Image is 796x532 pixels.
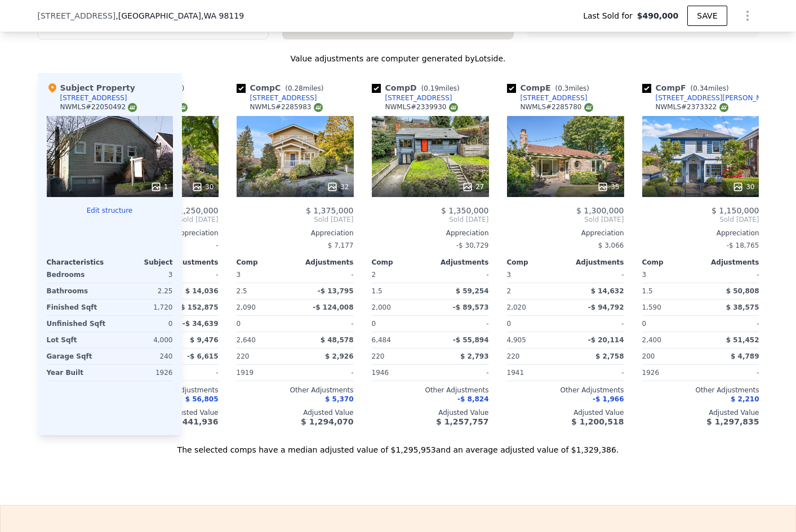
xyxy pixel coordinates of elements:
[295,258,354,267] div: Adjustments
[180,303,218,311] span: $ 152,875
[642,229,759,238] div: Appreciation
[642,386,759,395] div: Other Adjustments
[507,365,563,381] div: 1941
[591,287,624,295] span: $ 14,632
[571,417,624,426] span: $ 1,200,518
[642,303,661,311] span: 1,590
[372,82,464,93] div: Comp D
[453,336,489,344] span: -$ 55,894
[115,10,244,21] span: , [GEOGRAPHIC_DATA]
[372,93,452,102] a: [STREET_ADDRESS]
[385,93,452,102] div: [STREET_ADDRESS]
[703,267,759,283] div: -
[372,229,489,238] div: Appreciation
[250,93,317,102] div: [STREET_ADDRESS]
[727,242,759,249] span: -$ 18,765
[47,206,173,215] button: Edit structure
[711,206,759,215] span: $ 1,150,000
[321,336,354,344] span: $ 48,578
[47,316,108,332] div: Unfinished Sqft
[385,102,458,112] div: NWMLS # 2339930
[112,299,173,315] div: 1,720
[521,102,593,112] div: NWMLS # 2285780
[642,82,733,93] div: Comp F
[656,102,728,112] div: NWMLS # 2373322
[47,332,108,348] div: Lot Sqft
[568,365,624,381] div: -
[507,82,594,93] div: Comp E
[372,283,428,299] div: 1.5
[47,348,108,364] div: Garage Sqft
[637,10,679,21] span: $490,000
[701,258,759,267] div: Adjustments
[47,267,108,283] div: Bedrooms
[47,258,110,267] div: Characteristics
[731,352,759,360] span: $ 4,789
[237,386,354,395] div: Other Adjustments
[297,267,354,283] div: -
[507,258,566,267] div: Comp
[731,395,759,403] span: $ 2,210
[237,229,354,238] div: Appreciation
[372,258,430,267] div: Comp
[237,336,256,344] span: 2,640
[568,267,624,283] div: -
[551,84,594,92] span: ( miles)
[171,206,219,215] span: $ 1,250,000
[703,365,759,381] div: -
[726,336,759,344] span: $ 51,452
[237,215,354,224] span: Sold [DATE]
[372,271,376,279] span: 2
[417,84,464,92] span: ( miles)
[686,84,733,92] span: ( miles)
[453,303,489,311] span: -$ 89,573
[588,303,624,311] span: -$ 94,792
[162,365,219,381] div: -
[112,348,173,364] div: 240
[110,258,173,267] div: Subject
[719,103,728,112] img: NWMLS Logo
[732,181,754,193] div: 30
[237,303,256,311] span: 2,090
[642,320,647,328] span: 0
[237,271,241,279] span: 3
[237,283,293,299] div: 2.5
[441,206,489,215] span: $ 1,350,000
[237,82,328,93] div: Comp C
[297,365,354,381] div: -
[642,352,655,360] span: 200
[281,84,328,92] span: ( miles)
[185,395,219,403] span: $ 56,805
[433,365,489,381] div: -
[183,320,219,328] span: -$ 34,639
[424,84,439,92] span: 0.19
[598,242,624,249] span: $ 3,066
[433,267,489,283] div: -
[47,365,108,381] div: Year Built
[112,316,173,332] div: 0
[47,82,135,93] div: Subject Property
[462,181,484,193] div: 27
[584,103,593,112] img: NWMLS Logo
[162,267,219,283] div: -
[372,386,489,395] div: Other Adjustments
[318,287,354,295] span: -$ 13,795
[306,206,354,215] span: $ 1,375,000
[112,283,173,299] div: 2.25
[507,229,624,238] div: Appreciation
[160,258,219,267] div: Adjustments
[237,258,295,267] div: Comp
[237,408,354,417] div: Adjusted Value
[507,283,563,299] div: 2
[642,271,647,279] span: 3
[433,316,489,332] div: -
[507,93,588,102] a: [STREET_ADDRESS]
[656,93,773,102] div: [STREET_ADDRESS][PERSON_NAME]
[47,283,108,299] div: Bathrooms
[642,283,699,299] div: 1.5
[372,215,489,224] span: Sold [DATE]
[237,365,293,381] div: 1919
[301,417,353,426] span: $ 1,294,070
[726,287,759,295] span: $ 50,808
[706,417,759,426] span: $ 1,297,835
